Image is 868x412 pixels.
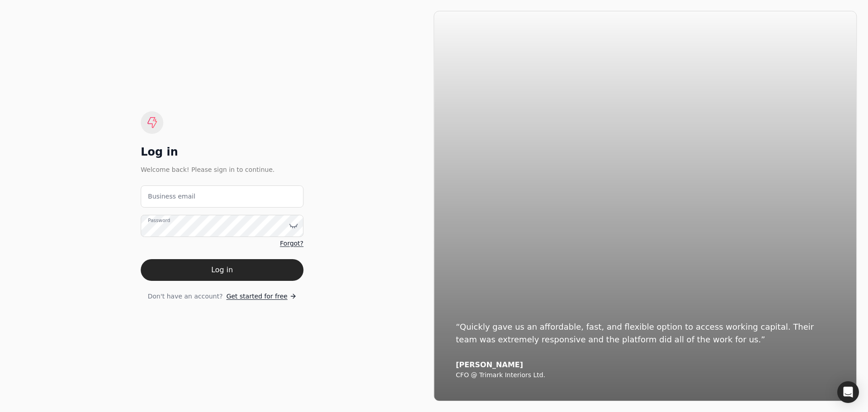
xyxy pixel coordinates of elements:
a: Get started for free [226,292,297,301]
div: [PERSON_NAME] [456,360,835,369]
label: Password [148,217,170,224]
div: Welcome back! Please sign in to continue. [141,165,303,175]
button: Log in [141,259,303,281]
a: Forgot? [280,239,303,248]
div: Open Intercom Messenger [837,381,859,403]
div: Log in [141,145,303,159]
span: Don't have an account? [148,292,223,301]
span: Get started for free [226,292,288,301]
div: “Quickly gave us an affordable, fast, and flexible option to access working capital. Their team w... [456,321,835,346]
label: Business email [148,192,195,201]
div: CFO @ Trimark Interiors Ltd. [456,371,835,379]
